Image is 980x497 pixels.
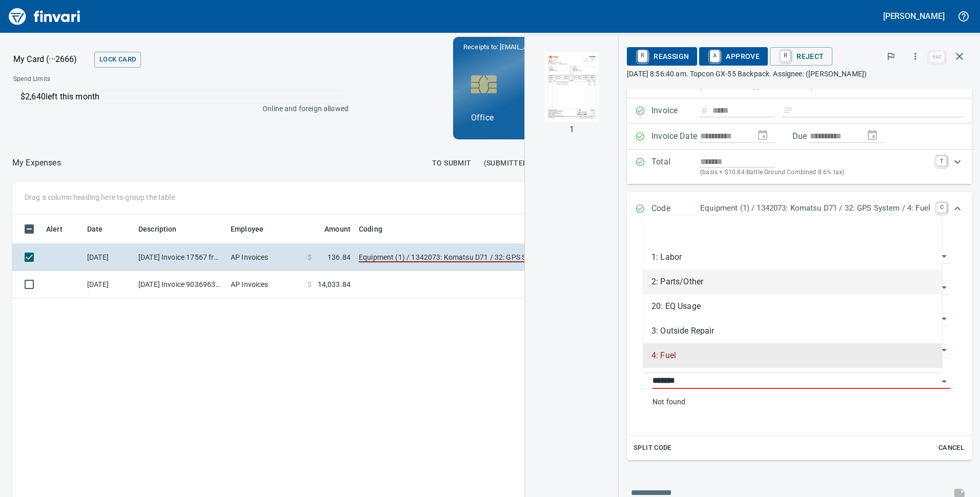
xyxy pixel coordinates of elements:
[12,157,61,169] p: My Expenses
[651,202,700,216] p: Code
[781,50,790,61] a: R
[569,123,574,136] p: 1
[881,8,947,24] button: [PERSON_NAME]
[484,157,530,170] span: (Submitted)
[937,280,951,295] button: Open
[631,440,674,456] button: Split Code
[643,245,942,270] li: 1: Labor
[46,223,76,235] span: Alert
[638,50,647,61] a: R
[643,319,942,343] li: 3: Outside Repair
[883,11,945,22] h5: [PERSON_NAME]
[13,53,90,66] p: My Card (···2666)
[94,52,141,68] button: Lock Card
[770,47,832,66] button: RReject
[700,202,930,214] p: Equipment (1) / 1342073: Komatsu D71 / 32: GPS System / 4: Fuel
[627,226,972,460] div: Expand
[634,442,671,454] span: Split Code
[134,244,227,271] td: [DATE] Invoice 17567 from 4K Equipment LLC (1-24316)
[643,270,942,294] li: 2: Parts/Other
[87,223,116,235] span: Date
[311,223,351,235] span: Amount
[936,156,947,166] a: T
[83,271,134,298] td: [DATE]
[432,157,472,170] span: To Submit
[537,52,606,122] img: Page 1
[5,103,349,114] p: Online and foreign allowed
[138,223,177,235] span: Description
[99,54,136,66] span: Lock Card
[627,150,972,184] div: Expand
[87,223,103,235] span: Date
[12,157,61,169] nav: breadcrumb
[231,223,277,235] span: Employee
[937,442,965,454] span: Cancel
[935,440,968,456] button: Cancel
[651,349,676,362] div: 4: Fuel
[231,223,263,235] span: Employee
[25,192,175,202] p: Drag a column heading here to group the table
[937,343,951,357] button: Open
[652,397,950,407] p: Not found
[627,192,972,226] div: Expand
[627,47,697,66] button: RReassign
[699,47,768,66] button: AApprove
[46,223,63,235] span: Alert
[138,223,190,235] span: Description
[6,4,83,29] img: Finvari
[643,294,942,319] li: 20: EQ Usage
[318,279,351,289] span: 14,033.84
[471,112,615,124] p: Office
[880,45,902,68] button: Flag
[21,91,342,103] p: $2,640 left this month
[83,244,134,271] td: [DATE]
[927,44,972,69] span: Close invoice
[324,223,351,235] span: Amount
[707,48,760,65] span: Approve
[700,168,930,178] p: (basis + $10.84 Battle Ground Combined 8.6% tax)
[904,45,927,68] button: More
[778,48,824,65] span: Reject
[328,252,351,262] span: 136.84
[359,223,382,235] span: Coding
[937,249,951,263] button: Open
[635,48,689,65] span: Reassign
[937,374,951,388] button: Close
[463,42,622,52] p: Receipts to:
[936,202,947,213] a: C
[134,271,227,298] td: [DATE] Invoice 90369637 from Topcon Solutions Inc (1-30481)
[13,74,198,85] span: Spend Limits
[499,42,606,52] span: [EMAIL_ADDRESS][DOMAIN_NAME]
[359,223,396,235] span: Coding
[355,244,611,271] td: Equipment (1) / 1342073: Komatsu D71 / 32: GPS System / 4: Fuel
[227,244,303,271] td: AP Invoices
[627,69,972,79] p: [DATE] 8:56:40 am. Topcon GX-55 Backpack. Assignee: ([PERSON_NAME])
[308,279,312,289] span: $
[227,271,303,298] td: AP Invoices
[710,50,720,61] a: A
[308,252,312,262] span: $
[651,156,700,178] p: Total
[929,51,945,63] a: esc
[937,312,951,326] button: Open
